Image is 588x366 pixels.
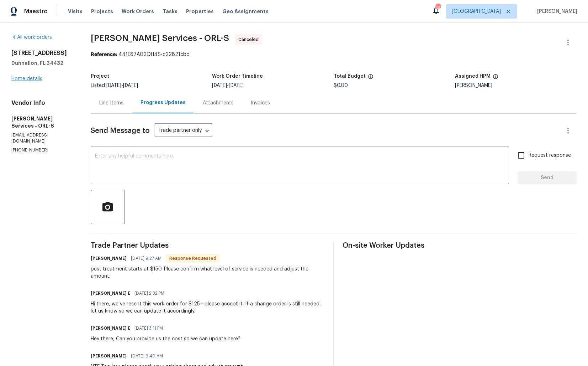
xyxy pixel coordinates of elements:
[91,83,138,88] span: Listed
[91,255,127,262] h6: [PERSON_NAME]
[238,36,261,43] span: Canceled
[99,99,123,107] div: Line Items
[134,290,164,297] span: [DATE] 2:32 PM
[11,35,52,40] a: All work orders
[251,99,270,107] div: Invoices
[91,266,325,280] div: pest treatment starts at $150. Please confirm what level of service is needed and adjust the amount.
[529,152,571,159] span: Request response
[212,74,263,79] h5: Work Order Timeline
[334,74,366,79] h5: Total Budget
[91,127,150,134] span: Send Message to
[186,8,214,15] span: Properties
[91,325,130,332] h6: [PERSON_NAME] E
[91,290,130,297] h6: [PERSON_NAME] E
[11,76,42,81] a: Home details
[11,115,74,129] h5: [PERSON_NAME] Services - ORL-S
[141,99,186,106] div: Progress Updates
[452,8,501,15] span: [GEOGRAPHIC_DATA]
[212,83,227,88] span: [DATE]
[91,300,325,315] div: Hi there, we’ve resent this work order for $125—please accept it. If a change order is still need...
[91,8,113,15] span: Projects
[134,325,163,332] span: [DATE] 3:11 PM
[91,352,127,360] h6: [PERSON_NAME]
[154,125,213,137] div: Trade partner only
[24,8,48,15] span: Maestro
[11,132,74,144] p: [EMAIL_ADDRESS][DOMAIN_NAME]
[163,9,178,14] span: Tasks
[368,74,374,83] span: The total cost of line items that have been proposed by Opendoor. This sum includes line items th...
[229,83,244,88] span: [DATE]
[91,52,117,57] b: Reference:
[106,83,138,88] span: -
[11,147,74,153] p: [PHONE_NUMBER]
[91,34,229,42] span: [PERSON_NAME] Services - ORL-S
[91,51,577,58] div: 441E87A02QH4S-c22821cbc
[91,335,240,342] div: Hey there, Can you provide us the cost so we can update here?
[343,242,577,249] span: On-site Worker Updates
[122,8,154,15] span: Work Orders
[11,50,74,57] h2: [STREET_ADDRESS]
[203,99,234,107] div: Attachments
[166,255,219,262] span: Response Requested
[493,74,498,83] span: The hpm assigned to this work order.
[435,4,440,11] div: 34
[534,8,577,15] span: [PERSON_NAME]
[131,352,163,360] span: [DATE] 6:40 AM
[91,74,109,79] h5: Project
[222,8,269,15] span: Geo Assignments
[212,83,244,88] span: -
[131,255,161,262] span: [DATE] 9:27 AM
[106,83,121,88] span: [DATE]
[123,83,138,88] span: [DATE]
[11,60,74,67] h5: Dunnellon, FL 34432
[455,74,491,79] h5: Assigned HPM
[68,8,83,15] span: Visits
[334,83,348,88] span: $0.00
[455,83,577,88] div: [PERSON_NAME]
[91,242,325,249] span: Trade Partner Updates
[11,99,74,107] h4: Vendor Info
